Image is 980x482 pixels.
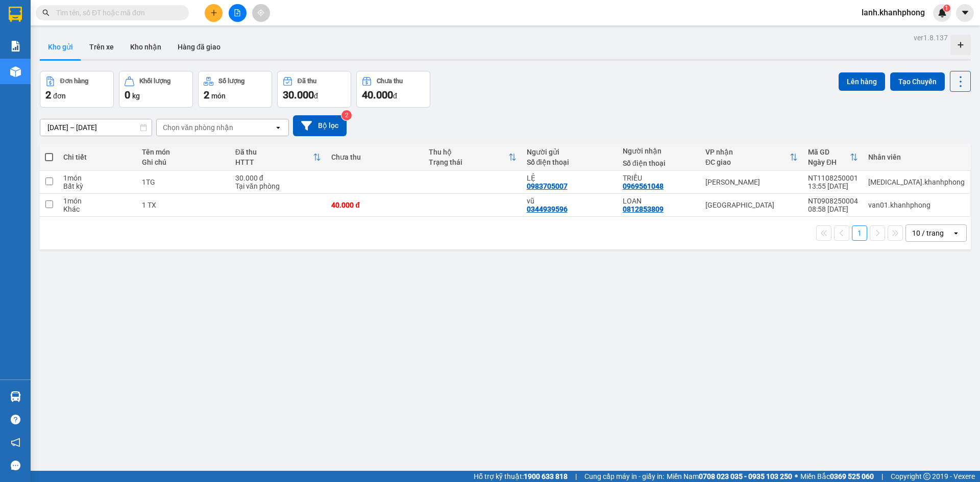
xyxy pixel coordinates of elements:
span: | [575,471,577,482]
div: tham.khanhphong [868,178,965,186]
img: warehouse-icon [10,66,21,77]
span: plus [210,9,217,16]
div: Đã thu [298,78,316,85]
div: 0344939596 [527,205,568,213]
div: Số điện thoại [527,158,612,166]
button: aim [252,4,270,22]
button: Bộ lọc [293,115,347,136]
div: LOAN [623,197,695,205]
span: 40.000 [362,89,393,101]
img: icon-new-feature [938,8,947,17]
span: 1 [945,5,948,12]
div: Chọn văn phòng nhận [163,122,233,133]
img: warehouse-icon [10,391,21,402]
span: 30.000 [283,89,314,101]
span: đ [314,92,318,100]
span: ⚪️ [795,474,798,478]
span: Miền Nam [667,471,792,482]
div: 1TG [142,178,225,186]
span: lanh.khanhphong [853,6,933,19]
div: 40.000 đ [331,201,419,209]
img: solution-icon [10,41,21,52]
div: Ghi chú [142,158,225,166]
span: 2 [45,89,51,101]
div: Nhân viên [868,153,965,161]
span: Miền Bắc [800,471,874,482]
svg: open [274,123,282,132]
span: Hỗ trợ kỹ thuật: [474,471,568,482]
div: [PERSON_NAME] [705,178,798,186]
div: ver 1.8.137 [914,32,948,43]
th: Toggle SortBy [803,144,863,171]
strong: 0369 525 060 [830,472,874,480]
span: món [211,92,226,100]
span: file-add [234,9,241,16]
button: Hàng đã giao [169,35,229,59]
div: Người gửi [527,148,612,156]
svg: open [952,229,960,237]
div: ĐC giao [705,158,790,166]
div: Chưa thu [377,78,403,85]
div: LỆ [527,174,612,182]
button: Kho nhận [122,35,169,59]
div: Ngày ĐH [808,158,850,166]
span: question-circle [11,415,20,424]
div: 1 món [63,174,132,182]
input: Tìm tên, số ĐT hoặc mã đơn [56,7,177,18]
div: NT1108250001 [808,174,858,182]
div: 0969561048 [623,182,664,190]
strong: 1900 633 818 [524,472,568,480]
div: NT0908250004 [808,197,858,205]
div: Thu hộ [429,148,508,156]
span: aim [257,9,264,16]
div: 1 TX [142,201,225,209]
div: Số lượng [218,78,244,85]
div: Khác [63,205,132,213]
th: Toggle SortBy [700,144,803,171]
span: | [881,471,883,482]
div: TRIỀU [623,174,695,182]
sup: 2 [341,110,352,120]
button: Trên xe [81,35,122,59]
div: [GEOGRAPHIC_DATA] [705,201,798,209]
div: Người nhận [623,147,695,155]
div: 13:55 [DATE] [808,182,858,190]
sup: 1 [943,5,950,12]
div: VP nhận [705,148,790,156]
button: Lên hàng [839,72,885,91]
strong: 0708 023 035 - 0935 103 250 [699,472,792,480]
span: Cung cấp máy in - giấy in: [584,471,664,482]
div: Chưa thu [331,153,419,161]
div: van01.khanhphong [868,201,965,209]
button: Đã thu30.000đ [277,71,351,108]
span: copyright [923,473,930,480]
button: plus [205,4,223,22]
div: Bất kỳ [63,182,132,190]
button: caret-down [956,4,974,22]
div: 1 món [63,197,132,205]
div: 0812853809 [623,205,664,213]
span: message [11,461,20,470]
div: 0983705007 [527,182,568,190]
div: 30.000 đ [235,174,321,182]
div: Mã GD [808,148,850,156]
span: search [42,9,50,16]
span: caret-down [961,8,970,17]
div: Đơn hàng [60,78,88,85]
span: kg [132,92,140,100]
th: Toggle SortBy [230,144,326,171]
button: Chưa thu40.000đ [356,71,430,108]
span: đơn [53,92,66,100]
div: Tại văn phòng [235,182,321,190]
button: 1 [852,225,867,241]
div: Chi tiết [63,153,132,161]
div: Trạng thái [429,158,508,166]
div: Số điện thoại [623,159,695,167]
div: 08:58 [DATE] [808,205,858,213]
button: Kho gửi [40,35,81,59]
span: 2 [204,89,209,101]
input: Select a date range. [40,119,152,136]
div: Khối lượng [139,78,170,85]
button: file-add [229,4,247,22]
span: đ [393,92,397,100]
